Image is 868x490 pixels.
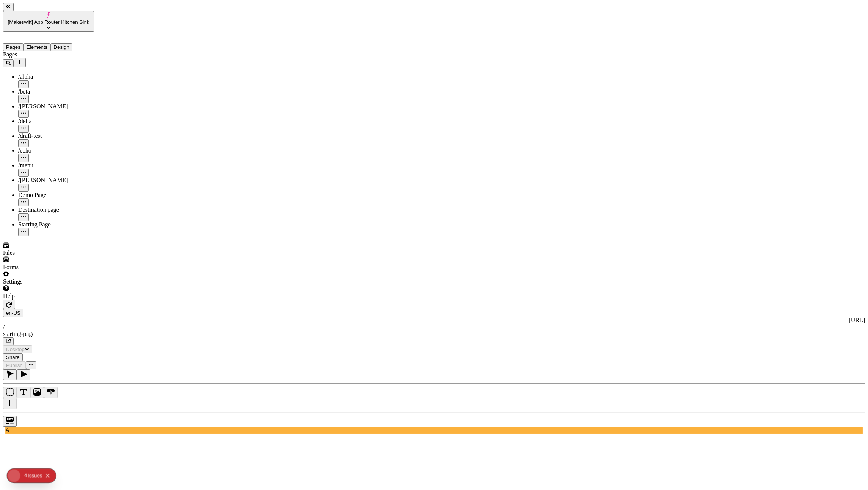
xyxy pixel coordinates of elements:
[3,345,32,353] button: Desktop
[18,73,94,80] div: /alpha
[14,58,26,67] button: Add new
[6,354,20,360] span: Share
[3,353,23,361] button: Share
[3,324,865,331] div: /
[18,221,94,228] div: Starting Page
[18,162,94,169] div: /menu
[17,387,30,398] button: Text
[3,278,94,285] div: Settings
[3,264,94,271] div: Forms
[6,362,23,368] span: Publish
[3,250,94,256] div: Files
[18,118,94,125] div: /delta
[18,88,94,95] div: /beta
[18,192,94,198] div: Demo Page
[3,309,23,317] button: Open locale picker
[30,387,44,398] button: Image
[18,103,94,110] div: /[PERSON_NAME]
[3,317,865,324] div: [URL]
[50,43,72,51] button: Design
[18,177,94,184] div: /[PERSON_NAME]
[3,293,94,300] div: Help
[3,11,94,32] button: [Makeswift] App Router Kitchen Sink
[3,361,26,369] button: Publish
[3,51,94,58] div: Pages
[3,387,17,398] button: Box
[6,310,20,316] span: en-US
[23,43,51,51] button: Elements
[3,331,865,337] div: starting-page
[44,387,58,398] button: Button
[3,6,111,13] p: Cookie Test Route
[18,147,94,154] div: /echo
[18,206,94,213] div: Destination page
[18,133,94,139] div: /draft-test
[6,346,25,352] span: Desktop
[8,19,89,25] span: [Makeswift] App Router Kitchen Sink
[5,427,863,434] div: A
[3,43,23,51] button: Pages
